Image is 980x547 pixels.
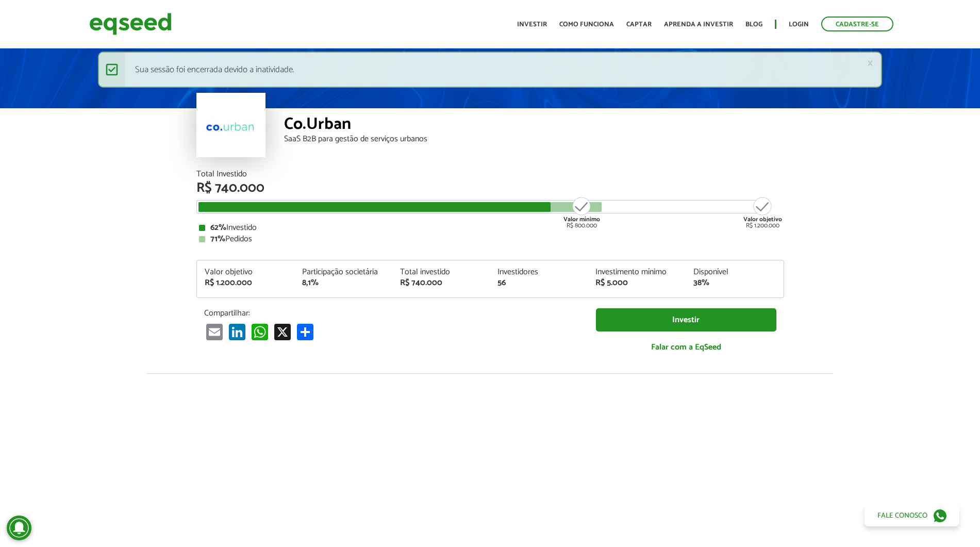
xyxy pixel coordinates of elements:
div: Investido [199,224,782,232]
strong: 71% [210,232,225,246]
a: Blog [745,21,762,28]
strong: 62% [210,221,226,235]
a: Captar [626,21,652,28]
a: WhatsApp [250,323,270,340]
strong: Valor objetivo [743,214,782,224]
div: Participação societária [302,268,385,276]
a: Aprenda a investir [664,21,733,28]
a: Falar com a EqSeed [596,337,776,358]
div: R$ 740.000 [400,279,483,287]
div: Investidores [497,268,580,276]
div: Total Investido [196,170,784,178]
a: Como funciona [559,21,614,28]
div: Total investido [400,268,483,276]
a: Cadastre-se [821,16,893,31]
a: × [867,58,873,69]
a: LinkedIn [227,323,247,340]
a: Fale conosco [865,505,959,526]
a: Compartilhar [295,323,315,340]
div: R$ 5.000 [595,279,678,287]
div: Co.Urban [284,116,784,135]
div: 56 [497,279,580,287]
strong: Valor mínimo [563,214,600,224]
div: Sua sessão foi encerrada devido a inatividade. [98,52,882,88]
div: Disponível [693,268,776,276]
div: R$ 1.200.000 [743,196,782,229]
img: EqSeed [89,10,172,38]
a: Investir [596,308,776,331]
div: R$ 800.000 [562,196,601,229]
div: R$ 1.200.000 [205,279,287,287]
a: Login [789,21,809,28]
a: Investir [517,21,547,28]
div: 38% [693,279,776,287]
div: R$ 740.000 [196,181,784,195]
div: Pedidos [199,235,782,243]
div: Valor objetivo [205,268,287,276]
div: Investimento mínimo [595,268,678,276]
div: 8,1% [302,279,385,287]
div: SaaS B2B para gestão de serviços urbanos [284,135,784,143]
a: X [272,323,293,340]
p: Compartilhar: [204,308,580,318]
a: Email [204,323,225,340]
